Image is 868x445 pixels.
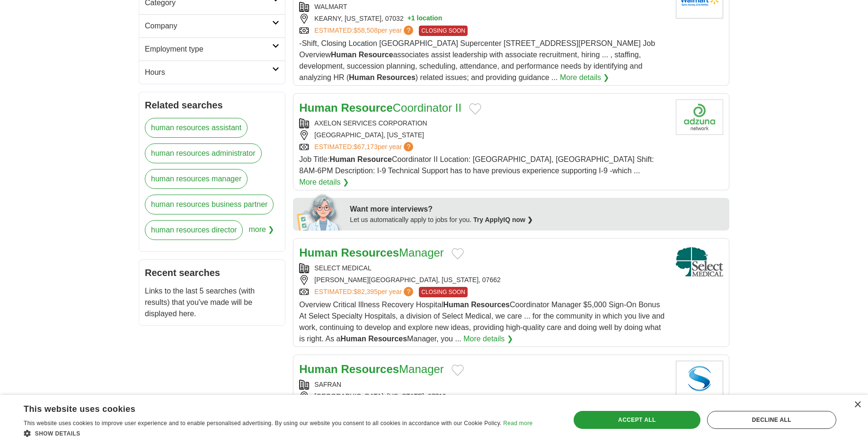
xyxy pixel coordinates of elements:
strong: Resources [377,73,416,81]
div: AXELON SERVICES CORPORATION [299,118,668,128]
a: More details ❯ [299,177,349,188]
h2: Related searches [145,98,279,112]
strong: Resources [341,363,399,375]
strong: Human [341,335,366,343]
span: more ❯ [248,220,274,246]
a: WALMART [314,3,347,10]
span: ? [404,142,413,151]
h2: Company [145,20,272,32]
strong: Resources [471,301,510,309]
a: Human ResourceCoordinator II [299,101,461,114]
strong: Human [299,101,337,114]
a: ESTIMATED:$58,508per year? [314,26,415,36]
a: Human ResourcesManager [299,246,443,259]
span: $82,395 [354,288,378,295]
div: Let us automatically apply to jobs for you. [350,215,724,225]
button: Add to favorite jobs [452,248,464,259]
span: This website uses cookies to improve user experience and to enable personalised advertising. By u... [24,420,502,427]
a: ESTIMATED:$67,173per year? [314,142,415,152]
div: Close [854,401,861,409]
span: ? [404,26,413,35]
strong: Human [299,363,337,375]
strong: Resource [357,155,392,163]
strong: Resources [368,335,407,343]
span: ? [404,287,413,296]
strong: Human [299,246,337,259]
img: Select Medical logo [676,244,723,280]
h2: Hours [145,67,272,78]
span: Job Title: Coordinator II Location: [GEOGRAPHIC_DATA], [GEOGRAPHIC_DATA] Shift: 8AM-6PM Descripti... [299,155,654,175]
span: + [407,14,411,24]
span: $67,173 [354,143,378,151]
span: CLOSING SOON [419,287,468,297]
button: Add to favorite jobs [452,365,464,376]
div: Show details [24,428,532,438]
h2: Recent searches [145,266,279,280]
a: Company [139,14,285,37]
span: CLOSING SOON [419,26,468,36]
div: [PERSON_NAME][GEOGRAPHIC_DATA], [US_STATE], 07662 [299,275,668,285]
a: SELECT MEDICAL [314,264,371,272]
a: Hours [139,61,285,84]
strong: Resource [359,51,393,59]
span: $58,508 [354,27,378,34]
strong: Human [329,155,355,163]
strong: Human [443,301,469,309]
span: Show details [35,430,80,437]
a: ESTIMATED:$82,395per year? [314,287,415,297]
button: Add to favorite jobs [469,103,481,115]
div: Accept all [574,411,700,429]
div: Decline all [707,411,836,429]
a: Human ResourcesManager [299,363,443,375]
strong: Resources [341,246,399,259]
strong: Resource [341,101,392,114]
div: Want more interviews? [350,204,724,215]
div: [GEOGRAPHIC_DATA], [US_STATE] [299,130,668,140]
a: Read more, opens a new window [503,420,532,427]
img: apply-iq-scientist.png [297,193,343,231]
div: [GEOGRAPHIC_DATA], [US_STATE], 07719 [299,392,668,401]
a: Try ApplyIQ now ❯ [473,216,533,223]
img: Safran Group logo [676,361,723,396]
h2: Employment type [145,44,272,55]
a: human resources manager [145,169,248,189]
span: Overview Critical Illness Recovery Hospital Coordinator Manager $5,000 Sign-On Bonus At Select Sp... [299,301,664,343]
iframe: Sign in with Google Dialog [673,9,859,120]
button: +1 location [407,14,443,24]
a: human resources administrator [145,143,262,163]
a: human resources business partner [145,195,274,214]
span: -Shift, Closing Location [GEOGRAPHIC_DATA] Supercenter [STREET_ADDRESS][PERSON_NAME] Job Overview... [299,39,655,81]
a: More details ❯ [463,333,513,345]
a: SAFRAN [314,381,341,388]
strong: Human [349,73,374,81]
a: human resources assistant [145,118,248,138]
a: Employment type [139,37,285,61]
a: human resources director [145,220,243,240]
strong: Human [331,51,356,59]
div: KEARNY, [US_STATE], 07032 [299,14,668,24]
div: This website uses cookies [24,400,509,415]
a: More details ❯ [560,72,610,83]
p: Links to the last 5 searches (with results) that you've made will be displayed here. [145,285,279,320]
